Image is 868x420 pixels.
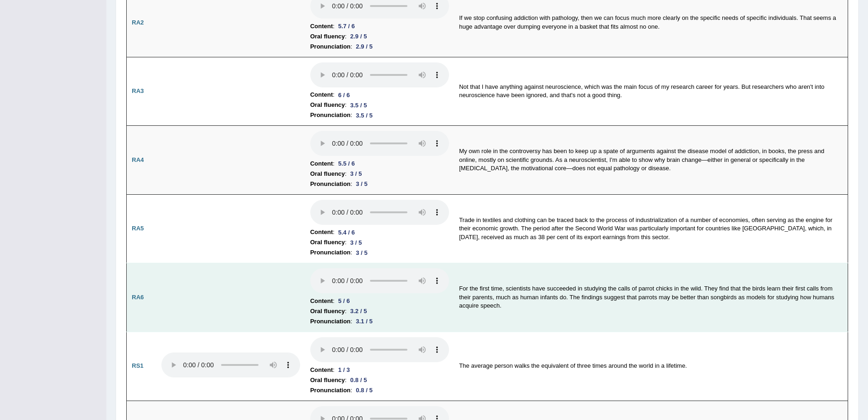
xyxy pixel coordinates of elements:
[346,238,365,247] div: 3 / 5
[352,179,371,189] div: 3 / 5
[346,100,370,110] div: 3.5 / 5
[310,179,449,189] li: :
[310,110,449,120] li: :
[310,296,333,306] b: Content
[352,248,371,258] div: 3 / 5
[352,111,376,120] div: 3.5 / 5
[310,110,351,120] b: Pronunciation
[310,247,351,258] b: Pronunciation
[310,316,351,327] b: Pronunciation
[310,306,345,316] b: Oral fluency
[310,169,345,179] b: Oral fluency
[132,19,144,26] b: RA2
[334,296,353,306] div: 5 / 6
[310,42,351,52] b: Pronunciation
[132,362,143,369] b: RS1
[132,294,144,301] b: RA6
[132,225,144,232] b: RA5
[310,42,449,52] li: :
[310,31,345,42] b: Oral fluency
[334,365,353,375] div: 1 / 3
[310,31,449,42] li: :
[310,21,449,31] li: :
[334,21,358,31] div: 5.7 / 6
[132,156,144,163] b: RA4
[310,385,351,395] b: Pronunciation
[454,194,848,263] td: Trade in textiles and clothing can be traced back to the process of industrialization of a number...
[310,159,449,169] li: :
[346,306,370,316] div: 3.2 / 5
[334,159,358,168] div: 5.5 / 6
[310,169,449,179] li: :
[454,57,848,126] td: Not that I have anything against neuroscience, which was the main focus of my research career for...
[454,263,848,332] td: For the first time, scientists have succeeded in studying the calls of parrot chicks in the wild....
[310,316,449,327] li: :
[310,159,333,169] b: Content
[310,237,345,247] b: Oral fluency
[310,247,449,258] li: :
[454,126,848,195] td: My own role in the controversy has been to keep up a spate of arguments against the disease model...
[310,90,333,100] b: Content
[346,375,370,385] div: 0.8 / 5
[334,228,358,237] div: 5.4 / 6
[346,169,365,179] div: 3 / 5
[352,316,376,326] div: 3.1 / 5
[310,21,333,31] b: Content
[454,332,848,401] td: The average person walks the equivalent of three times around the world in a lifetime.
[352,385,376,395] div: 0.8 / 5
[310,365,333,375] b: Content
[310,365,449,375] li: :
[310,90,449,100] li: :
[310,296,449,306] li: :
[310,375,449,385] li: :
[310,306,449,316] li: :
[346,31,370,41] div: 2.9 / 5
[310,385,449,395] li: :
[310,375,345,385] b: Oral fluency
[310,227,333,237] b: Content
[132,87,144,94] b: RA3
[310,227,449,237] li: :
[334,90,353,100] div: 6 / 6
[310,179,351,189] b: Pronunciation
[310,100,449,110] li: :
[352,42,376,51] div: 2.9 / 5
[310,237,449,247] li: :
[310,100,345,110] b: Oral fluency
